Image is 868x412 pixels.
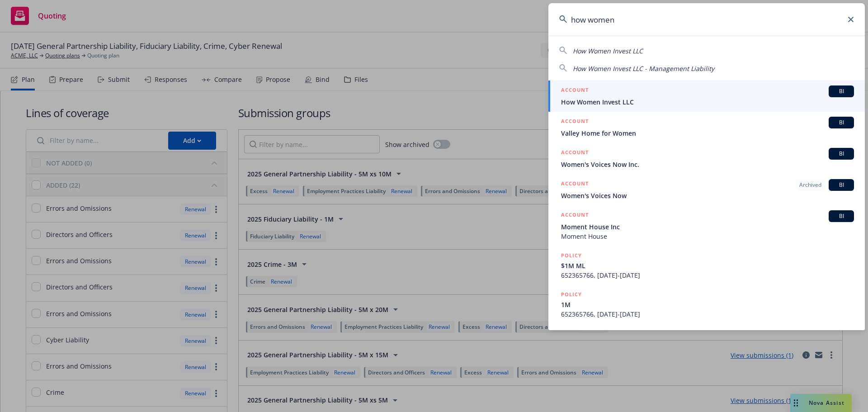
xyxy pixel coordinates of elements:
input: Search... [548,3,865,36]
h5: POLICY [561,251,582,260]
h5: ACCOUNT [561,179,589,190]
span: How Women Invest LLC [561,97,854,107]
a: POLICY1M652365766, [DATE]-[DATE] [548,285,865,324]
a: ACCOUNTArchivedBIWomen's Voices Now [548,174,865,205]
span: Archived [799,181,821,189]
a: POLICY$1M ML652365766, [DATE]-[DATE] [548,246,865,285]
a: ACCOUNTBIMoment House IncMoment House [548,205,865,246]
span: 652365766, [DATE]-[DATE] [561,270,854,280]
h5: ACCOUNT [561,148,589,159]
a: POLICY [548,324,865,363]
span: How Women Invest LLC [573,47,643,55]
span: $1M ML [561,261,854,270]
span: BI [832,181,850,189]
a: ACCOUNTBIWomen's Voices Now Inc. [548,143,865,174]
span: Women's Voices Now [561,191,854,200]
span: BI [832,87,850,95]
span: How Women Invest LLC - Management Liability [573,64,714,73]
h5: POLICY [561,329,582,338]
span: BI [832,118,850,127]
span: Moment House [561,232,854,241]
span: BI [832,212,850,220]
a: ACCOUNTBIHow Women Invest LLC [548,81,865,112]
span: 652365766, [DATE]-[DATE] [561,309,854,319]
span: Moment House Inc [561,222,854,232]
span: BI [832,150,850,158]
a: ACCOUNTBIValley Home for Women [548,112,865,143]
h5: POLICY [561,290,582,299]
span: Women's Voices Now Inc. [561,160,854,169]
span: 1M [561,300,854,309]
h5: ACCOUNT [561,117,589,128]
h5: ACCOUNT [561,85,589,96]
span: Valley Home for Women [561,128,854,138]
h5: ACCOUNT [561,210,589,221]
